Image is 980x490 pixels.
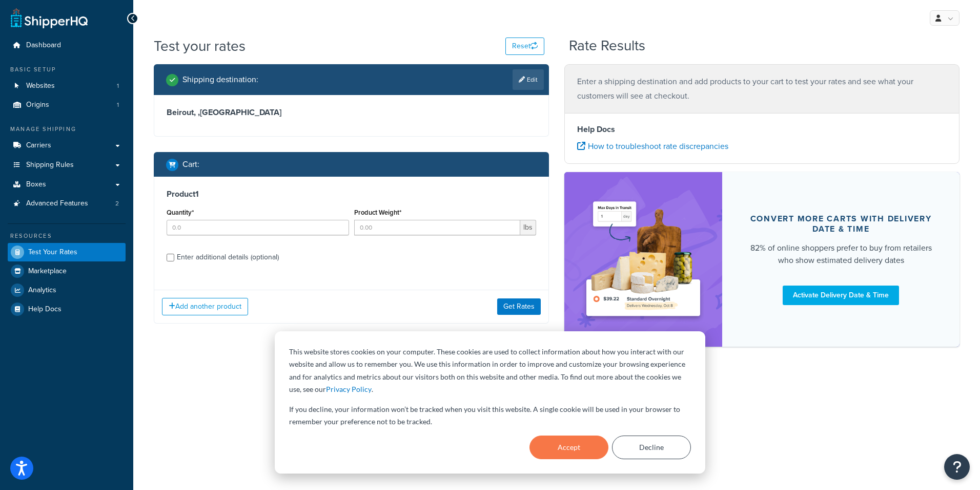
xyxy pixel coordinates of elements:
a: Marketplace [8,262,126,280]
a: Boxes [8,175,126,194]
p: If you decline, your information won’t be tracked when you visit this website. A single cookie wi... [289,403,691,428]
div: Enter additional details (optional) [177,250,279,265]
div: 82% of online shoppers prefer to buy from retailers who show estimated delivery dates [747,242,935,267]
a: Advanced Features2 [8,194,126,213]
input: 0.00 [354,220,521,235]
a: Dashboard [8,36,126,55]
span: 1 [117,82,119,90]
span: Dashboard [26,41,61,50]
span: 1 [117,101,119,109]
a: Activate Delivery Date & Time [783,286,899,305]
a: Privacy Policy [326,383,372,396]
h4: Help Docs [577,123,947,136]
a: Origins1 [8,96,126,115]
div: Manage Shipping [8,125,126,134]
button: Open Resource Center [944,454,970,480]
span: Advanced Features [26,199,88,208]
div: Resources [8,232,126,240]
span: Websites [26,82,55,90]
span: Origins [26,101,49,109]
a: Help Docs [8,300,126,318]
span: Shipping Rules [26,161,74,169]
li: Websites [8,77,126,96]
div: Convert more carts with delivery date & time [747,214,935,234]
p: This website stores cookies on your computer. These cookies are used to collect information about... [289,346,691,396]
img: feature-image-ddt-36eae7f7280da8017bfb280eaccd9c446f90b1fe08728e4019434db127062ab4.png [580,187,707,331]
a: Edit [513,69,544,90]
span: Carriers [26,141,51,150]
label: Product Weight* [354,209,401,216]
button: Decline [612,436,691,459]
span: Analytics [28,286,56,295]
button: Add another product [162,298,248,315]
span: Marketplace [28,267,67,276]
button: Reset [505,37,544,55]
label: Quantity* [167,209,194,216]
h3: Beirout, , [GEOGRAPHIC_DATA] [167,107,536,118]
h1: Test your rates [154,36,246,56]
span: Boxes [26,180,46,189]
input: Enter additional details (optional) [167,254,174,261]
span: lbs [520,220,536,235]
h2: Rate Results [569,38,645,54]
a: Carriers [8,136,126,155]
a: Test Your Rates [8,243,126,261]
h3: Product 1 [167,189,536,199]
div: Basic Setup [8,65,126,74]
li: Origins [8,96,126,115]
button: Accept [529,436,608,459]
a: Websites1 [8,77,126,96]
span: 2 [115,199,119,208]
a: Analytics [8,281,126,299]
h2: Cart : [182,160,199,169]
li: Advanced Features [8,194,126,213]
span: Help Docs [28,305,62,314]
a: How to troubleshoot rate discrepancies [577,140,728,152]
h2: Shipping destination : [182,75,258,84]
div: Cookie banner [275,331,705,474]
p: Enter a shipping destination and add products to your cart to test your rates and see what your c... [577,74,947,103]
a: Shipping Rules [8,156,126,175]
input: 0.0 [167,220,349,235]
span: Test Your Rates [28,248,77,257]
button: Get Rates [497,298,541,315]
